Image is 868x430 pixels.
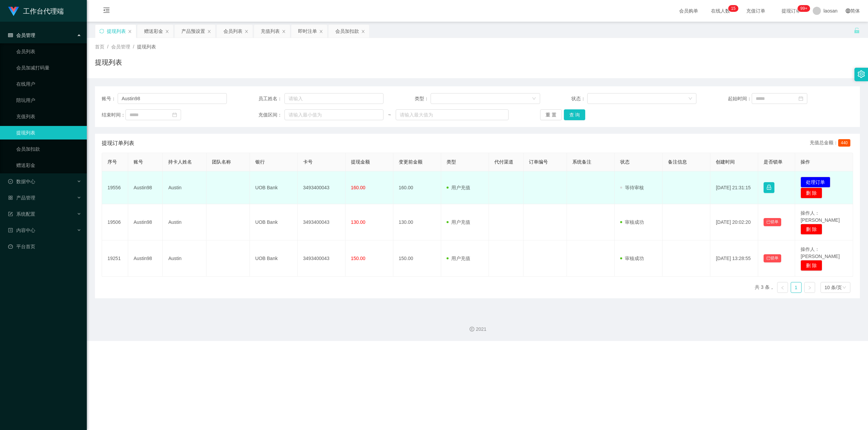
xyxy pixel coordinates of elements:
[781,286,785,290] i: 图标: left
[791,282,801,293] a: 1
[335,25,359,38] div: 会员加扣款
[857,70,865,78] i: 图标: setting
[16,93,81,107] a: 陪玩用户
[16,126,81,139] a: 提现列表
[494,159,513,165] span: 代付渠道
[8,195,35,200] span: 产品管理
[8,33,13,38] i: 图标: table
[743,8,769,13] span: 充值订单
[284,109,383,120] input: 请输入最小值为
[764,159,783,165] span: 是否锁单
[319,29,323,34] i: 图标: close
[8,211,35,217] span: 系统配置
[163,171,206,204] td: Austin
[764,254,781,262] button: 已锁单
[102,171,128,204] td: 19556
[733,5,736,12] p: 5
[801,224,822,235] button: 删 除
[244,29,249,34] i: 图标: close
[447,219,470,225] span: 用户充值
[172,112,177,117] i: 图标: calendar
[351,185,366,190] span: 160.00
[23,0,64,22] h1: 工作台代理端
[351,219,366,225] span: 130.00
[668,159,687,165] span: 备注信息
[298,204,346,240] td: 3493400043
[134,159,143,165] span: 账号
[8,8,64,14] a: 工作台代理端
[168,159,192,165] span: 持卡人姓名
[361,29,365,34] i: 图标: close
[181,25,205,38] div: 产品预设置
[95,57,122,67] h1: 提现列表
[16,110,81,123] a: 充值列表
[778,8,804,13] span: 提现订单
[92,326,863,333] div: 2021
[447,185,470,190] span: 用户充值
[620,219,644,225] span: 审核成功
[393,240,441,277] td: 150.00
[258,95,285,102] span: 员工姓名：
[801,246,840,259] span: 操作人：[PERSON_NAME]
[16,45,81,58] a: 会员列表
[250,204,298,240] td: UOB Bank
[212,159,231,165] span: 团队名称
[708,8,733,13] span: 在线人数
[810,139,853,147] div: 充值总金额：
[801,260,822,271] button: 删 除
[529,159,548,165] span: 订单编号
[102,139,134,147] span: 提现订单列表
[801,188,822,198] button: 删 除
[298,25,317,38] div: 即时注单
[777,282,788,293] li: 上一页
[118,93,227,104] input: 请输入
[755,282,774,293] li: 共 3 条，
[764,182,774,193] button: 图标: lock
[163,204,206,240] td: Austin
[716,159,735,165] span: 创建时间
[804,282,815,293] li: 下一页
[133,44,134,49] span: /
[107,25,126,38] div: 提现列表
[102,240,128,277] td: 19251
[8,240,81,253] a: 图标: dashboard平台首页
[261,25,280,38] div: 充值列表
[801,159,810,165] span: 操作
[282,29,286,34] i: 图标: close
[801,210,840,223] span: 操作人：[PERSON_NAME]
[854,27,860,34] i: 图标: unlock
[223,25,242,38] div: 会员列表
[710,204,758,240] td: [DATE] 20:02:20
[620,159,630,165] span: 状态
[250,171,298,204] td: UOB Bank
[298,171,346,204] td: 3493400043
[95,44,104,49] span: 首页
[571,95,587,102] span: 状态：
[258,111,285,119] span: 充值区间：
[710,171,758,204] td: [DATE] 21:31:15
[16,142,81,156] a: 会员加扣款
[620,256,644,261] span: 审核成功
[107,44,108,49] span: /
[798,5,810,12] sup: 1041
[137,44,156,49] span: 提现列表
[8,179,35,184] span: 数据中心
[540,109,562,120] button: 重 置
[415,95,431,102] span: 类型：
[165,29,169,34] i: 图标: close
[95,0,118,22] i: 图标: menu-fold
[532,96,536,101] i: 图标: down
[102,204,128,240] td: 19506
[846,8,850,13] i: 图标: global
[107,159,117,165] span: 序号
[8,7,19,16] img: logo.9652507e.png
[801,177,830,188] button: 处理订单
[351,256,366,261] span: 150.00
[764,218,781,226] button: 已锁单
[102,95,118,102] span: 账号：
[572,159,591,165] span: 系统备注
[16,61,81,74] a: 会员加减打码量
[298,240,346,277] td: 3493400043
[728,5,738,12] sup: 15
[128,204,163,240] td: Austin98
